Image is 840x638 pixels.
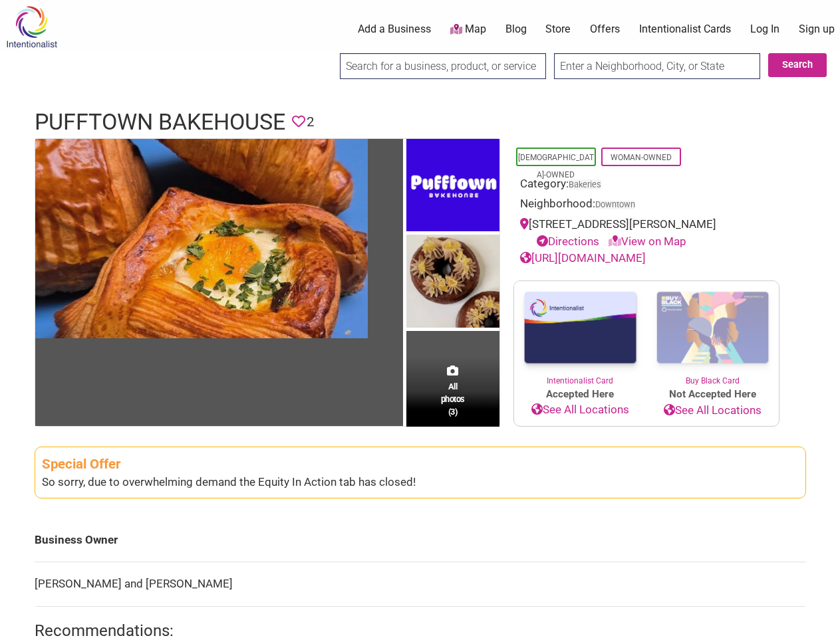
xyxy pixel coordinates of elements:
[42,474,799,491] div: So sorry, due to overwhelming demand the Equity In Action tab has closed!
[514,387,646,402] span: Accepted Here
[799,22,835,37] a: Sign up
[590,22,620,37] a: Offers
[35,518,806,562] td: Business Owner
[520,251,646,265] a: [URL][DOMAIN_NAME]
[514,281,646,387] a: Intentionalist Card
[441,380,465,418] span: All photos (3)
[358,22,431,37] a: Add a Business
[609,235,686,248] a: View on Map
[646,281,779,375] img: Buy Black Card
[545,22,571,37] a: Store
[505,22,527,37] a: Blog
[639,22,731,37] a: Intentionalist Cards
[406,235,499,331] img: Pufftown Bakehouse - Sweet Croissants
[35,562,806,607] td: [PERSON_NAME] and [PERSON_NAME]
[514,281,646,375] img: Intentionalist Card
[292,112,305,132] span: You must be logged in to save favorites.
[537,235,599,248] a: Directions
[611,153,672,162] a: Woman-Owned
[35,139,368,338] img: Pufftown Bakehouse - Croissants
[42,454,799,475] div: Special Offer
[406,139,499,235] img: Pufftown Bakehouse - Logo
[646,281,779,387] a: Buy Black Card
[520,175,773,196] div: Category:
[569,179,601,189] a: Bakeries
[768,53,827,77] button: Search
[340,53,546,79] input: Search for a business, product, or service
[646,387,779,402] span: Not Accepted Here
[520,216,773,250] div: [STREET_ADDRESS][PERSON_NAME]
[518,153,594,179] a: [DEMOGRAPHIC_DATA]-Owned
[514,401,646,419] a: See All Locations
[520,195,773,216] div: Neighborhood:
[35,106,285,138] h1: Pufftown Bakehouse
[554,53,760,79] input: Enter a Neighborhood, City, or State
[750,22,779,37] a: Log In
[595,201,635,209] span: Downtown
[646,402,779,419] a: See All Locations
[307,112,314,132] span: 2
[450,22,486,37] a: Map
